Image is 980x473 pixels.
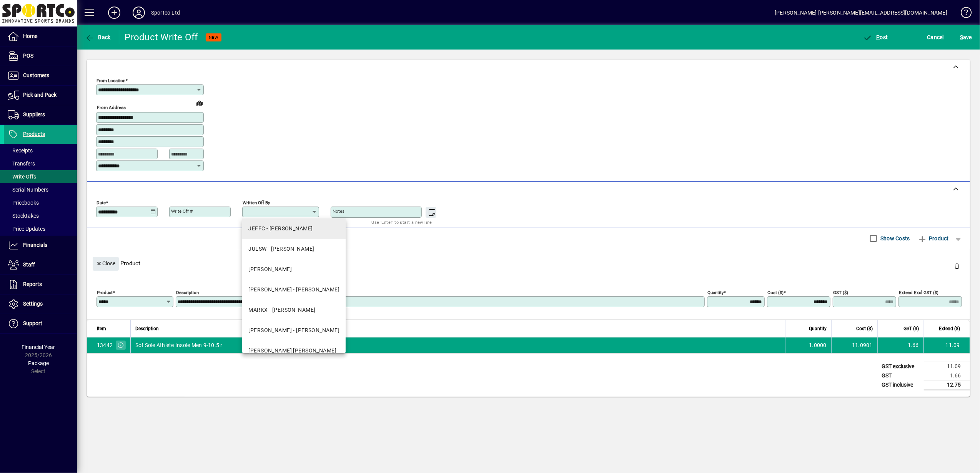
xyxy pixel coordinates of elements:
[8,147,33,154] span: Receipts
[248,326,339,334] div: [PERSON_NAME] - [PERSON_NAME]
[4,183,77,196] a: Serial Numbers
[831,337,877,353] td: 11.0901
[23,320,42,326] span: Support
[97,289,113,295] mat-label: Product
[242,300,346,320] mat-option: MARKX - Mark Peterson
[193,97,206,109] a: View on map
[83,30,113,44] button: Back
[775,7,947,19] div: [PERSON_NAME] [PERSON_NAME][EMAIL_ADDRESS][DOMAIN_NAME]
[877,34,880,40] span: P
[125,31,198,43] div: Product Write Off
[924,380,970,390] td: 12.75
[242,259,346,279] mat-option: JUSTINEL - Justine Lee
[4,255,77,275] a: Staff
[960,31,972,43] span: ave
[4,46,77,66] a: POS
[8,213,39,219] span: Stocktakes
[23,72,49,78] span: Customers
[903,324,919,333] span: GST ($)
[4,170,77,183] a: Write Offs
[861,30,890,44] button: Post
[77,30,119,44] app-page-header-button: Back
[8,226,45,232] span: Price Updates
[707,289,724,295] mat-label: Quantity
[151,7,180,19] div: Sportco Ltd
[4,209,77,222] a: Stocktakes
[96,257,116,270] span: Close
[878,362,924,371] td: GST exclusive
[833,289,848,295] mat-label: GST ($)
[4,314,77,333] a: Support
[102,6,126,20] button: Add
[939,324,960,333] span: Extend ($)
[23,242,47,248] span: Financials
[948,262,966,269] app-page-header-button: Delete
[4,157,77,170] a: Transfers
[242,239,346,259] mat-option: JULSW - Juls Weir
[924,371,970,380] td: 1.66
[4,236,77,255] a: Financials
[135,324,159,333] span: Description
[4,27,77,46] a: Home
[958,30,974,44] button: Save
[4,294,77,314] a: Settings
[925,30,946,44] button: Cancel
[23,53,33,59] span: POS
[4,66,77,85] a: Customers
[97,78,125,83] mat-label: From location
[333,208,344,214] mat-label: Notes
[23,111,45,117] span: Suppliers
[878,371,924,380] td: GST
[23,301,43,307] span: Settings
[863,34,888,40] span: ost
[856,324,873,333] span: Cost ($)
[248,286,339,294] div: [PERSON_NAME] - [PERSON_NAME]
[248,245,314,253] div: JULSW - [PERSON_NAME]
[242,341,346,361] mat-option: SANDY - Sandy Penina
[4,222,77,235] a: Price Updates
[23,33,37,39] span: Home
[923,337,970,353] td: 11.09
[4,275,77,294] a: Reports
[23,281,42,287] span: Reports
[767,289,784,295] mat-label: Cost ($)
[209,35,218,40] span: NEW
[914,232,953,245] button: Product
[248,347,336,355] div: [PERSON_NAME] [PERSON_NAME]
[23,92,57,98] span: Pick and Pack
[960,34,963,40] span: S
[927,31,944,43] span: Cancel
[4,86,77,105] a: Pick and Pack
[23,261,35,268] span: Staff
[242,320,346,341] mat-option: RORYS - Rory Shephard
[176,289,199,295] mat-label: Description
[97,200,106,205] mat-label: Date
[899,289,938,295] mat-label: Extend excl GST ($)
[918,232,949,245] span: Product
[23,131,45,137] span: Products
[248,265,292,273] div: [PERSON_NAME]
[85,34,111,40] span: Back
[948,257,966,275] button: Delete
[809,324,827,333] span: Quantity
[877,337,923,353] td: 1.66
[248,306,315,314] div: MARKX - [PERSON_NAME]
[126,6,151,20] button: Profile
[924,362,970,371] td: 11.09
[22,344,55,350] span: Financial Year
[4,144,77,157] a: Receipts
[97,324,106,333] span: Item
[242,218,346,239] mat-option: JEFFC - Jeff Copsey
[97,341,113,349] div: 13442
[130,337,785,353] td: Sof Sole Athlete Insole Men 9-10.5 r
[8,200,39,206] span: Pricebooks
[242,279,346,300] mat-option: LUKE - Luke Hammond
[28,360,49,366] span: Package
[8,160,35,167] span: Transfers
[372,218,432,227] mat-hint: Use 'Enter' to start a new line
[243,200,270,205] mat-label: Written off by
[248,225,313,233] div: JEFFC - [PERSON_NAME]
[8,174,36,180] span: Write Offs
[91,260,121,266] app-page-header-button: Close
[785,337,831,353] td: 1.0000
